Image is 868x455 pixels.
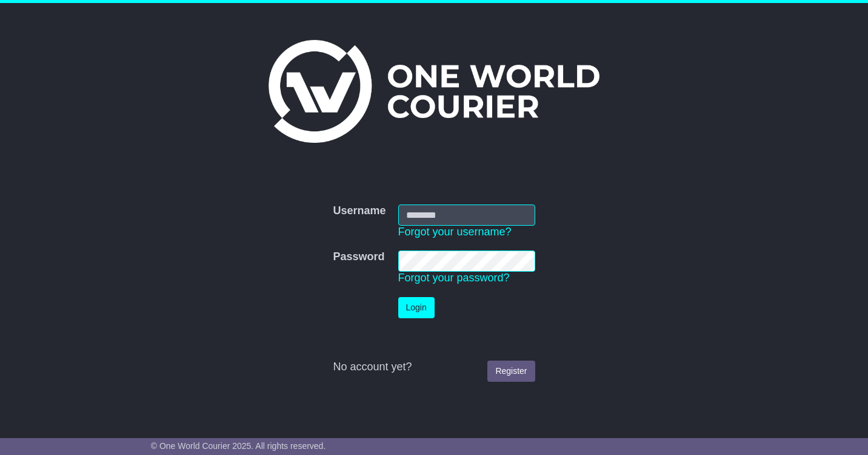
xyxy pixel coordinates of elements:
button: Login [398,297,435,318]
a: Register [487,361,535,382]
img: One World [269,40,599,143]
label: Password [333,250,384,264]
span: © One World Courier 2025. All rights reserved. [151,441,326,451]
a: Forgot your password? [398,272,510,284]
div: No account yet? [333,361,535,374]
a: Forgot your username? [398,226,512,238]
label: Username [333,205,386,218]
